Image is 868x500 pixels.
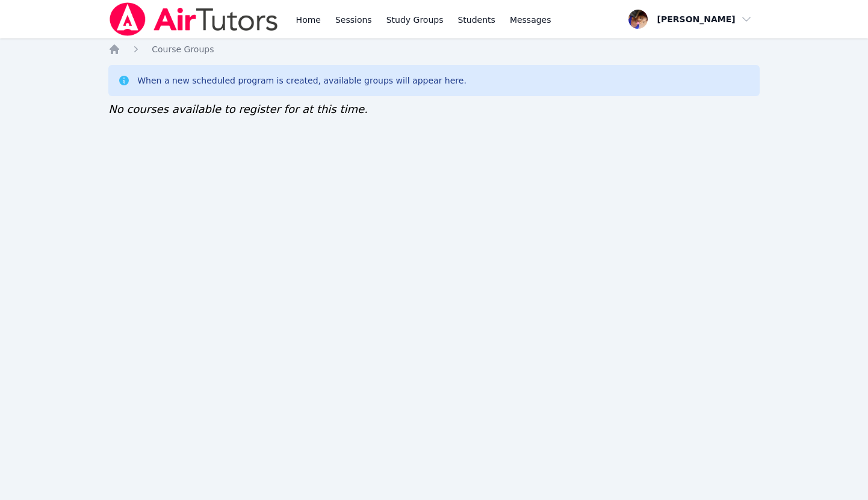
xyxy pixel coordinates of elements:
nav: Breadcrumb [108,43,760,55]
img: Air Tutors [108,2,279,36]
a: Course Groups [152,43,214,55]
span: Course Groups [152,44,214,54]
div: When a new scheduled program is created, available groups will appear here. [137,75,467,87]
span: No courses available to register for at this time. [108,103,368,115]
span: Messages [510,14,551,26]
